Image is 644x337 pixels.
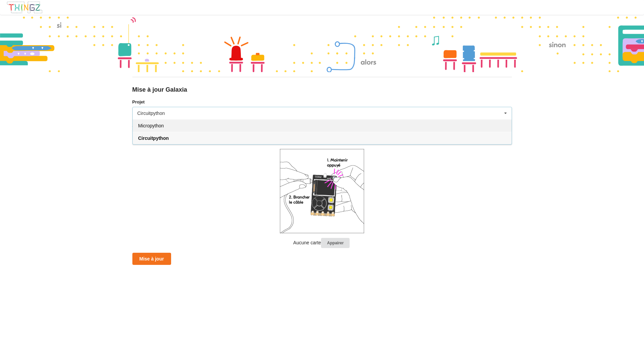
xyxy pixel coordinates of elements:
[138,123,164,128] span: Micropython
[6,1,43,14] img: thingz_logo.png
[138,135,169,141] span: Circuitpython
[132,253,171,265] button: Mise à jour
[321,238,350,248] button: Appairer
[137,111,165,116] div: Circuitpython
[132,238,512,248] p: Aucune carte
[132,86,512,94] div: Mise à jour Galaxia
[132,99,512,105] label: Projet
[280,149,364,233] img: galaxia_plug.png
